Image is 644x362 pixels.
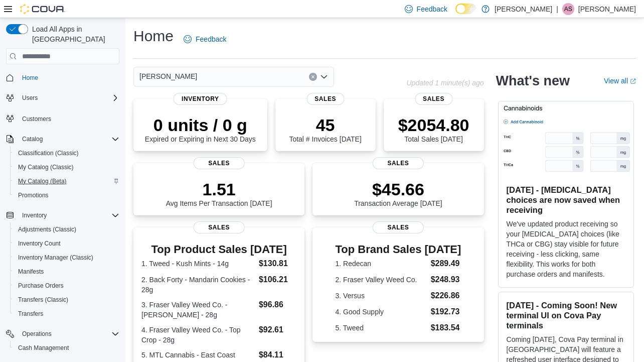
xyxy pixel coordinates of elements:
[495,3,552,15] p: [PERSON_NAME]
[180,29,230,49] a: Feedback
[259,324,296,336] dd: $92.61
[141,325,255,345] dt: 4. Fraser Valley Weed Co. - Top Crop - 28g
[336,244,461,256] h3: Top Brand Sales [DATE]
[18,209,51,221] button: Inventory
[431,306,461,318] dd: $192.73
[336,259,427,269] dt: 1. Redecan
[14,294,72,306] a: Transfers (Classic)
[14,223,119,235] span: Adjustments (Classic)
[556,3,558,15] p: |
[398,115,469,143] div: Total Sales [DATE]
[10,222,123,236] button: Adjustments (Classic)
[14,189,119,201] span: Promotions
[18,149,79,157] span: Classification (Classic)
[14,308,47,320] a: Transfers
[431,258,461,270] dd: $289.49
[10,188,123,202] button: Promotions
[18,344,69,352] span: Cash Management
[336,307,427,317] dt: 4. Good Supply
[22,211,47,219] span: Inventory
[18,209,119,221] span: Inventory
[18,282,64,290] span: Purchase Orders
[14,252,119,264] span: Inventory Manager (Classic)
[14,161,78,173] a: My Catalog (Classic)
[496,73,570,89] h2: What's new
[562,3,574,15] div: Andy Shivkumar
[306,93,344,105] span: Sales
[133,26,174,46] h1: Home
[14,252,97,264] a: Inventory Manager (Classic)
[14,161,119,173] span: My Catalog (Classic)
[431,274,461,286] dd: $248.93
[259,299,296,311] dd: $96.86
[507,219,625,279] p: We've updated product receiving so your [MEDICAL_DATA] choices (like THCa or CBG) stay visible fo...
[578,3,636,15] p: [PERSON_NAME]
[166,179,272,199] p: 1.51
[18,296,68,304] span: Transfers (Classic)
[259,274,296,286] dd: $106.21
[630,78,636,84] svg: External link
[14,280,119,292] span: Purchase Orders
[289,115,361,135] p: 45
[166,179,272,207] div: Avg Items Per Transaction [DATE]
[14,147,83,159] a: Classification (Classic)
[14,308,119,320] span: Transfers
[22,115,51,123] span: Customers
[415,93,452,105] span: Sales
[354,179,442,199] p: $45.66
[2,132,123,146] button: Catalog
[18,112,119,125] span: Customers
[10,146,123,160] button: Classification (Classic)
[2,91,123,105] button: Users
[336,291,427,301] dt: 3. Versus
[10,293,123,307] button: Transfers (Classic)
[10,236,123,251] button: Inventory Count
[18,239,61,248] span: Inventory Count
[14,175,119,187] span: My Catalog (Beta)
[10,174,123,188] button: My Catalog (Beta)
[507,185,625,215] h3: [DATE] - [MEDICAL_DATA] choices are now saved when receiving
[455,4,476,14] input: Dark Mode
[14,342,73,354] a: Cash Management
[18,191,49,199] span: Promotions
[289,115,361,143] div: Total # Invoices [DATE]
[431,290,461,302] dd: $226.86
[417,4,447,14] span: Feedback
[14,223,80,235] a: Adjustments (Classic)
[18,254,93,262] span: Inventory Manager (Classic)
[14,237,119,250] span: Inventory Count
[18,225,76,233] span: Adjustments (Classic)
[10,265,123,279] button: Manifests
[10,251,123,265] button: Inventory Manager (Classic)
[18,163,74,171] span: My Catalog (Classic)
[336,275,427,285] dt: 2. Fraser Valley Weed Co.
[2,208,123,222] button: Inventory
[14,294,119,306] span: Transfers (Classic)
[174,93,227,105] span: Inventory
[14,266,119,278] span: Manifests
[2,327,123,341] button: Operations
[22,135,43,143] span: Catalog
[141,300,255,320] dt: 3. Fraser Valley Weed Co. - [PERSON_NAME] - 28g
[336,323,427,333] dt: 5. Tweed
[145,115,256,143] div: Expired or Expiring in Next 30 Days
[10,307,123,321] button: Transfers
[259,258,296,270] dd: $130.81
[18,92,42,104] button: Users
[20,4,65,14] img: Cova
[373,221,424,233] span: Sales
[320,73,328,81] button: Open list of options
[22,94,38,102] span: Users
[373,157,424,169] span: Sales
[14,189,53,201] a: Promotions
[2,70,123,85] button: Home
[431,322,461,334] dd: $183.54
[18,328,119,340] span: Operations
[141,275,255,295] dt: 2. Back Forty - Mandarin Cookies - 28g
[22,74,38,82] span: Home
[18,133,119,145] span: Catalog
[14,280,68,292] a: Purchase Orders
[10,341,123,355] button: Cash Management
[507,300,625,330] h3: [DATE] - Coming Soon! New terminal UI on Cova Pay terminals
[10,160,123,174] button: My Catalog (Classic)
